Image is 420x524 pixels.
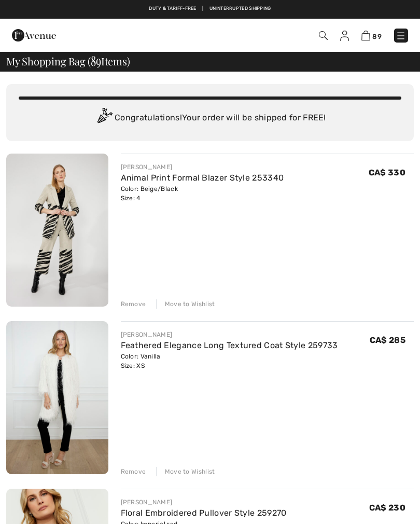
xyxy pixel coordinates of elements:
a: Free shipping on orders over $99 [143,5,229,12]
div: [PERSON_NAME] [121,162,284,172]
a: Free Returns [243,5,277,12]
img: Menu [396,31,406,41]
span: 89 [372,33,382,40]
span: CA$ 230 [369,503,405,513]
div: Remove [121,299,146,309]
img: Congratulation2.svg [94,108,115,129]
div: [PERSON_NAME] [121,330,338,339]
div: Congratulations! Your order will be shipped for FREE! [19,108,401,129]
div: Move to Wishlist [156,299,215,309]
div: Remove [121,467,146,476]
div: Color: Vanilla Size: XS [121,352,338,370]
a: Feathered Elegance Long Textured Coat Style 259733 [121,340,338,350]
span: 89 [91,53,101,67]
span: CA$ 330 [369,168,405,177]
div: Move to Wishlist [156,467,215,476]
div: [PERSON_NAME] [121,498,287,507]
img: Shopping Bag [361,31,370,40]
img: Search [319,31,328,40]
a: Animal Print Formal Blazer Style 253340 [121,173,284,183]
img: Feathered Elegance Long Textured Coat Style 259733 [6,321,108,474]
div: Color: Beige/Black Size: 4 [121,184,284,203]
span: CA$ 285 [370,335,405,345]
a: 89 [361,29,382,42]
a: 1ère Avenue [12,30,56,39]
img: Animal Print Formal Blazer Style 253340 [6,154,108,307]
span: | [235,5,236,12]
span: My Shopping Bag ( Items) [6,56,130,66]
img: 1ère Avenue [12,25,56,46]
a: Floral Embroidered Pullover Style 259270 [121,508,287,518]
img: My Info [340,31,349,41]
